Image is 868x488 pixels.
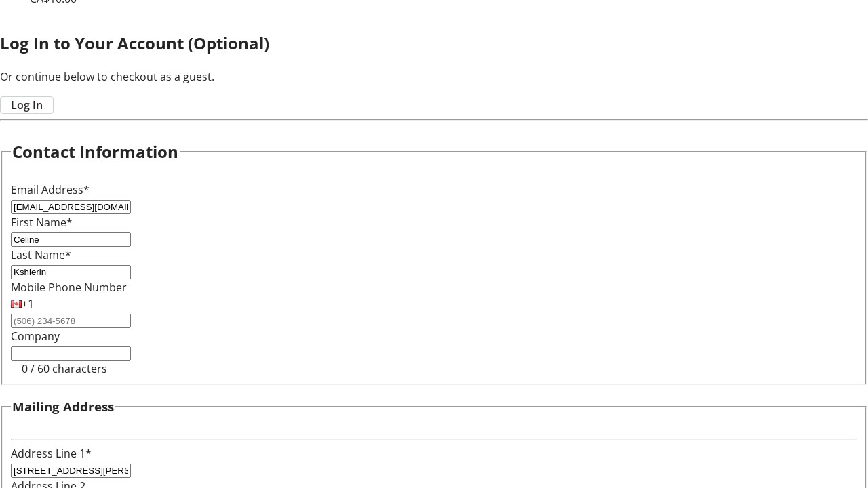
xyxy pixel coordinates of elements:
label: Mobile Phone Number [11,280,127,295]
label: Company [11,329,60,344]
tr-character-limit: 0 / 60 characters [22,361,107,376]
h2: Contact Information [12,140,178,164]
h3: Mailing Address [12,397,114,416]
span: Log In [11,97,43,113]
label: Address Line 1* [11,446,92,461]
label: Last Name* [11,247,71,262]
label: Email Address* [11,182,90,197]
input: (506) 234-5678 [11,314,131,328]
label: First Name* [11,215,73,230]
input: Address [11,464,131,478]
